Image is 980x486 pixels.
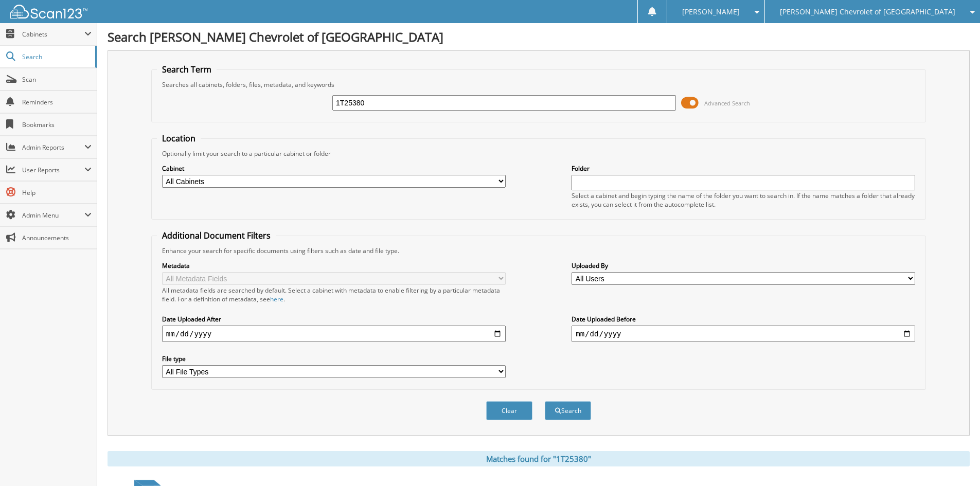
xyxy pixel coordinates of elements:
[162,261,506,270] label: Metadata
[22,75,92,84] span: Scan
[157,230,276,241] legend: Additional Document Filters
[157,246,920,255] div: Enhance your search for specific documents using filters such as date and file type.
[22,98,92,106] span: Reminders
[162,315,506,323] label: Date Uploaded After
[157,64,217,75] legend: Search Term
[682,9,740,15] span: [PERSON_NAME]
[10,5,87,19] img: scan123-logo-white.svg
[572,164,915,173] label: Folder
[157,80,920,89] div: Searches all cabinets, folders, files, metadata, and keywords
[704,99,750,107] span: Advanced Search
[108,451,970,466] div: Matches found for "1T25380"
[572,326,915,342] input: end
[108,28,970,45] h1: Search [PERSON_NAME] Chevrolet of [GEOGRAPHIC_DATA]
[780,9,955,15] span: [PERSON_NAME] Chevrolet of [GEOGRAPHIC_DATA]
[22,143,84,152] span: Admin Reports
[162,354,506,363] label: File type
[572,315,915,323] label: Date Uploaded Before
[162,286,506,303] div: All metadata fields are searched by default. Select a cabinet with metadata to enable filtering b...
[162,326,506,342] input: start
[157,133,201,144] legend: Location
[486,401,532,420] button: Clear
[545,401,591,420] button: Search
[572,191,915,209] div: Select a cabinet and begin typing the name of the folder you want to search in. If the name match...
[157,149,920,158] div: Optionally limit your search to a particular cabinet or folder
[929,437,980,486] iframe: Chat Widget
[22,30,84,39] span: Cabinets
[162,164,506,173] label: Cabinet
[572,261,915,270] label: Uploaded By
[270,295,283,303] a: here
[22,166,84,174] span: User Reports
[22,211,84,220] span: Admin Menu
[22,120,92,129] span: Bookmarks
[22,52,90,61] span: Search
[22,233,92,242] span: Announcements
[22,188,92,197] span: Help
